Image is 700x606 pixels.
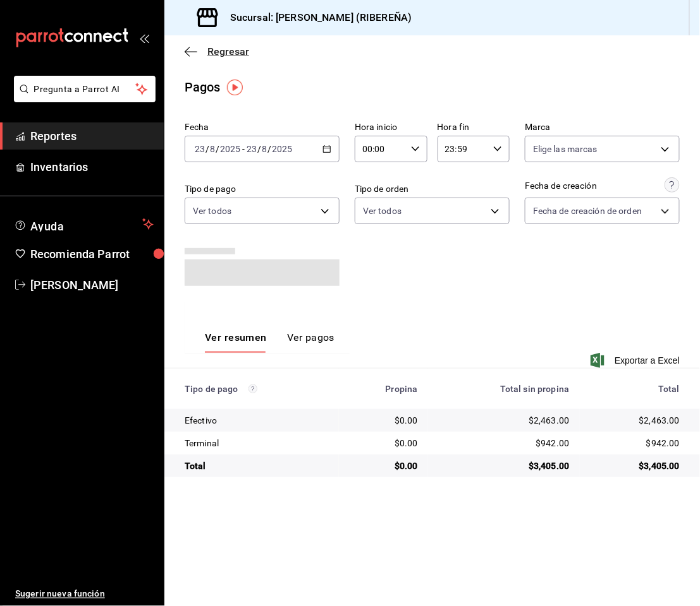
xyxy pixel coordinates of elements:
span: Regresar [207,45,249,57]
label: Tipo de pago [185,185,340,194]
span: / [257,144,261,154]
input: -- [262,144,268,154]
input: -- [209,144,216,154]
span: / [206,144,209,154]
svg: Los pagos realizados con Pay y otras terminales son montos brutos. [249,384,257,393]
label: Marca [525,123,680,132]
span: Ver todos [193,205,231,217]
button: Pregunta a Parrot AI [14,76,156,102]
span: Recomienda Parrot [30,246,154,263]
button: Ver resumen [205,331,267,353]
label: Hora fin [438,123,510,132]
span: Elige las marcas [533,143,598,155]
span: Ayuda [30,217,137,232]
label: Tipo de orden [355,185,510,194]
span: / [268,144,272,154]
span: Sugerir nueva función [15,588,154,601]
div: Total [185,460,329,472]
span: - [242,144,245,154]
span: Pregunta a Parrot AI [34,83,136,96]
div: Fecha de creación [525,179,597,193]
div: $2,463.00 [590,414,680,427]
div: Efectivo [185,414,329,427]
div: Tipo de pago [185,384,329,394]
label: Hora inicio [355,123,427,132]
span: Reportes [30,128,154,145]
div: $942.00 [438,437,570,449]
input: ---- [272,144,293,154]
div: Pagos [185,78,221,97]
label: Fecha [185,123,340,132]
div: $942.00 [590,437,680,449]
div: Total sin propina [438,384,570,394]
button: Ver pagos [287,331,335,353]
div: Terminal [185,437,329,449]
img: Tooltip marker [227,80,243,95]
input: -- [246,144,257,154]
span: / [216,144,219,154]
input: -- [194,144,206,154]
a: Pregunta a Parrot AI [9,92,156,105]
button: Regresar [185,45,249,57]
span: Inventarios [30,158,154,175]
div: $2,463.00 [438,414,570,427]
div: navigation tabs [205,331,335,353]
span: [PERSON_NAME] [30,276,154,294]
div: $3,405.00 [438,460,570,472]
div: Propina [349,384,418,394]
div: $0.00 [349,460,418,472]
div: $0.00 [349,414,418,427]
span: Fecha de creación de orden [533,205,642,217]
button: Exportar a Excel [593,353,680,368]
input: ---- [219,144,241,154]
button: open_drawer_menu [139,33,149,43]
div: Total [590,384,680,394]
span: Ver todos [363,205,402,217]
div: $3,405.00 [590,460,680,472]
h3: Sucursal: [PERSON_NAME] (RIBEREÑA) [220,10,412,25]
div: $0.00 [349,437,418,449]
